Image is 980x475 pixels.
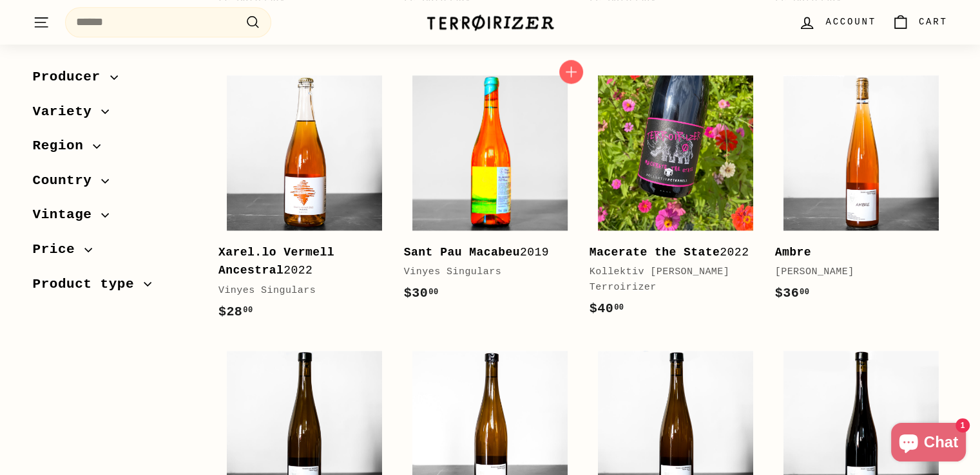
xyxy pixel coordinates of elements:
div: 2019 [404,243,564,262]
div: Kollektiv [PERSON_NAME] Terroirizer [590,265,749,295]
b: Ambre [775,246,811,259]
span: $36 [775,286,810,301]
span: Price [33,239,85,261]
button: Country [33,167,198,201]
b: Macerate the State [590,246,720,259]
button: Product type [33,270,198,305]
a: Macerate the State2022Kollektiv [PERSON_NAME] Terroirizer [590,66,762,332]
a: Ambre [PERSON_NAME] [775,66,948,317]
span: Vintage [33,204,102,226]
div: Vinyes Singulars [218,283,378,299]
button: Producer [33,63,198,98]
span: $28 [218,304,253,319]
a: Xarel.lo Vermell Ancestral2022Vinyes Singulars [218,66,391,335]
div: 2022 [218,243,378,281]
button: Price [33,236,198,270]
div: 2022 [590,243,749,262]
a: Sant Pau Macabeu2019Vinyes Singulars [404,66,577,317]
inbox-online-store-chat: Shopify online store chat [887,423,970,465]
span: Cart [919,15,948,29]
span: Country [33,170,102,192]
div: [PERSON_NAME] [775,265,935,280]
sup: 00 [614,303,624,312]
sup: 00 [428,288,438,297]
div: Vinyes Singulars [404,265,564,280]
b: Sant Pau Macabeu [404,246,520,259]
sup: 00 [243,306,253,315]
span: Producer [33,66,110,88]
span: Account [825,15,876,29]
a: Account [791,3,883,41]
button: Region [33,132,198,167]
button: Vintage [33,201,198,236]
span: $40 [590,301,624,316]
span: Variety [33,101,102,123]
span: $30 [404,286,439,301]
button: Variety [33,98,198,133]
span: Product type [33,274,144,295]
span: Region [33,135,93,157]
a: Cart [884,3,956,41]
b: Xarel.lo Vermell Ancestral [218,246,334,277]
sup: 00 [800,288,809,297]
